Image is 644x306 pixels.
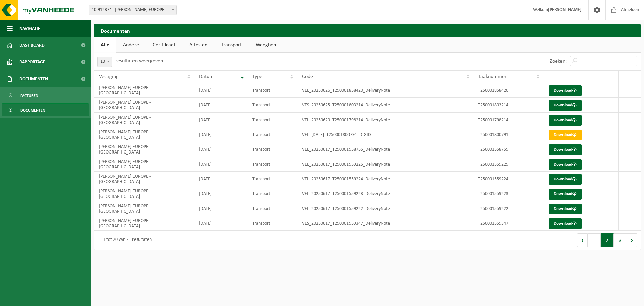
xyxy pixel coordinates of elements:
[94,142,194,157] td: [PERSON_NAME] EUROPE - [GEOGRAPHIC_DATA]
[473,83,543,98] td: T250001858420
[297,127,473,142] td: VEL_[DATE]_T250001800791_DIGID
[473,186,543,201] td: T250001559223
[473,172,543,186] td: T250001559224
[99,74,119,79] span: Vestiging
[297,216,473,231] td: VES_20250617_T250001559347_DeliveryNote
[247,201,297,216] td: Transport
[614,233,627,247] button: 3
[94,98,194,113] td: [PERSON_NAME] EUROPE - [GEOGRAPHIC_DATA]
[94,24,641,37] h2: Documenten
[627,233,637,247] button: Next
[19,37,45,54] span: Dashboard
[473,113,543,127] td: T250001798214
[247,186,297,201] td: Transport
[302,74,313,79] span: Code
[194,172,247,186] td: [DATE]
[297,142,473,157] td: VEL_20250617_T250001558755_DeliveryNote
[19,71,48,87] span: Documenten
[97,234,152,246] div: 11 tot 20 van 21 resultaten
[478,74,507,79] span: Taaknummer
[115,58,163,64] label: resultaten weergeven
[247,172,297,186] td: Transport
[89,5,177,15] span: 10-912374 - FIKE EUROPE - HERENTALS
[473,157,543,172] td: T250001559225
[297,157,473,172] td: VEL_20250617_T250001559225_DeliveryNote
[2,89,89,102] a: Facturen
[194,83,247,98] td: [DATE]
[549,115,582,126] a: Download
[601,233,614,247] button: 2
[249,37,283,53] a: Weegbon
[94,216,194,231] td: [PERSON_NAME] EUROPE - [GEOGRAPHIC_DATA]
[214,37,249,53] a: Transport
[548,7,582,12] strong: [PERSON_NAME]
[94,127,194,142] td: [PERSON_NAME] EUROPE - [GEOGRAPHIC_DATA]
[247,83,297,98] td: Transport
[247,98,297,113] td: Transport
[297,172,473,186] td: VEL_20250617_T250001559224_DeliveryNote
[247,216,297,231] td: Transport
[549,218,582,229] a: Download
[94,201,194,216] td: [PERSON_NAME] EUROPE - [GEOGRAPHIC_DATA]
[89,5,176,15] span: 10-912374 - FIKE EUROPE - HERENTALS
[94,37,116,53] a: Alle
[247,127,297,142] td: Transport
[252,74,262,79] span: Type
[549,204,582,214] a: Download
[549,100,582,111] a: Download
[549,144,582,155] a: Download
[194,216,247,231] td: [DATE]
[2,103,89,116] a: Documenten
[194,186,247,201] td: [DATE]
[473,216,543,231] td: T250001559347
[97,57,112,67] span: 10
[194,201,247,216] td: [DATE]
[146,37,182,53] a: Certificaat
[94,186,194,201] td: [PERSON_NAME] EUROPE - [GEOGRAPHIC_DATA]
[194,157,247,172] td: [DATE]
[247,113,297,127] td: Transport
[549,130,582,140] a: Download
[19,20,40,37] span: Navigatie
[98,57,112,67] span: 10
[94,113,194,127] td: [PERSON_NAME] EUROPE - [GEOGRAPHIC_DATA]
[199,74,214,79] span: Datum
[588,233,601,247] button: 1
[19,54,45,71] span: Rapportage
[550,59,567,64] label: Zoeken:
[297,83,473,98] td: VEL_20250626_T250001858420_DeliveryNote
[194,127,247,142] td: [DATE]
[247,142,297,157] td: Transport
[94,157,194,172] td: [PERSON_NAME] EUROPE - [GEOGRAPHIC_DATA]
[20,104,45,117] span: Documenten
[94,83,194,98] td: [PERSON_NAME] EUROPE - [GEOGRAPHIC_DATA]
[94,172,194,186] td: [PERSON_NAME] EUROPE - [GEOGRAPHIC_DATA]
[297,113,473,127] td: VEL_20250620_T250001798214_DeliveryNote
[549,174,582,185] a: Download
[194,142,247,157] td: [DATE]
[473,98,543,113] td: T250001803214
[20,89,38,102] span: Facturen
[549,189,582,200] a: Download
[182,37,214,53] a: Attesten
[116,37,146,53] a: Andere
[297,98,473,113] td: VES_20250625_T250001803214_DeliveryNote
[297,201,473,216] td: VEL_20250617_T250001559222_DeliveryNote
[194,98,247,113] td: [DATE]
[549,85,582,96] a: Download
[473,201,543,216] td: T250001559222
[473,127,543,142] td: T250001800791
[473,142,543,157] td: T250001558755
[577,233,588,247] button: Previous
[549,159,582,170] a: Download
[194,113,247,127] td: [DATE]
[297,186,473,201] td: VEL_20250617_T250001559223_DeliveryNote
[247,157,297,172] td: Transport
